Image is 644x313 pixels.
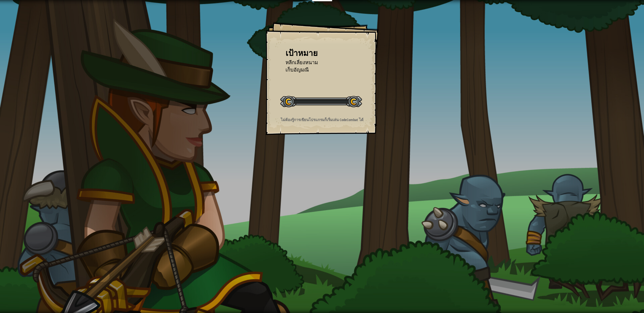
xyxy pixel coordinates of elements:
li: เก็บอัญมณี [279,66,357,74]
li: หลีกเลี่ยงหนาม [279,59,357,66]
div: เป้าหมาย [286,47,358,59]
p: ไม่ต้องรู้การเขียนโปรแกรมก็เริ่มเล่น CodeCombat ได้ [272,117,373,122]
span: หลีกเลี่ยงหนาม [286,59,318,66]
span: เก็บอัญมณี [286,66,309,73]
